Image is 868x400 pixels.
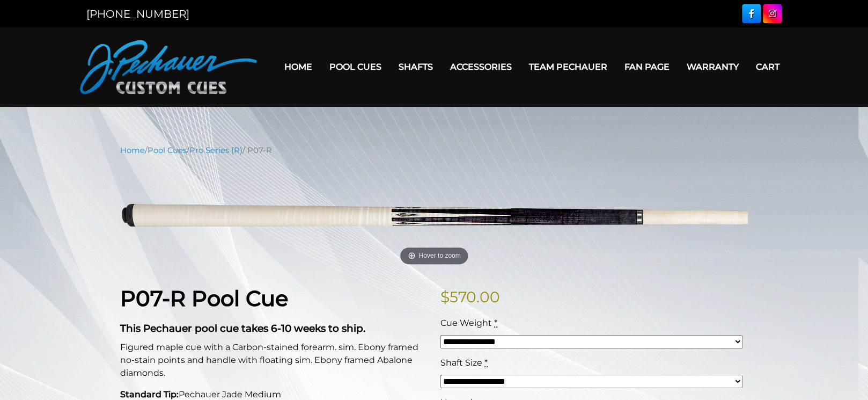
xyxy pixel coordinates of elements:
[678,53,747,81] a: Warranty
[120,144,748,156] nav: Breadcrumb
[189,146,242,155] a: Pro Series (R)
[86,8,189,20] a: [PHONE_NUMBER]
[484,358,488,368] abbr: required
[120,389,179,399] strong: Standard Tip:
[120,285,288,311] strong: P07-R Pool Cue
[120,341,428,380] p: Figured maple cue with a Carbon-stained forearm. sim. Ebony framed no-stain points and handle wit...
[120,164,748,269] a: Hover to zoom
[321,53,390,81] a: Pool Cues
[80,40,257,94] img: Pechauer Custom Cues
[120,146,145,155] a: Home
[390,53,442,81] a: Shafts
[440,288,450,306] span: $
[276,53,321,81] a: Home
[747,53,788,81] a: Cart
[148,146,187,155] a: Pool Cues
[616,53,678,81] a: Fan Page
[120,322,365,334] strong: This Pechauer pool cue takes 6-10 weeks to ship.
[120,164,748,269] img: P07-R.png
[440,358,482,368] span: Shaft Size
[494,318,497,328] abbr: required
[520,53,616,81] a: Team Pechauer
[442,53,520,81] a: Accessories
[440,318,492,328] span: Cue Weight
[440,288,500,306] bdi: 570.00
